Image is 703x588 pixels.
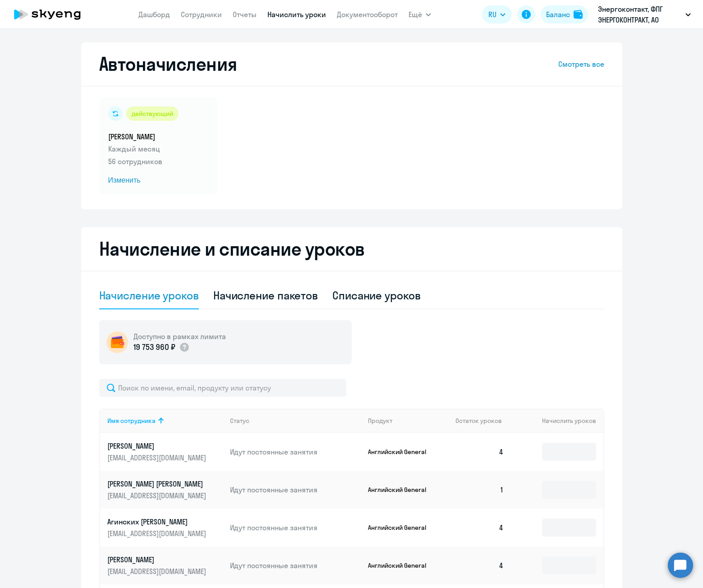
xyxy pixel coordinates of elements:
a: Агинских [PERSON_NAME][EMAIL_ADDRESS][DOMAIN_NAME] [107,517,223,538]
p: 56 сотрудников [108,156,208,167]
input: Поиск по имени, email, продукту или статусу [99,379,346,397]
span: Изменить [108,175,208,186]
div: Продукт [368,417,448,425]
p: [PERSON_NAME] [PERSON_NAME] [107,479,208,489]
button: RU [482,5,512,23]
h2: Начисление и списание уроков [99,238,604,260]
p: [EMAIL_ADDRESS][DOMAIN_NAME] [107,566,208,576]
div: Начисление пакетов [213,288,318,303]
a: Отчеты [233,10,257,19]
p: [EMAIL_ADDRESS][DOMAIN_NAME] [107,491,208,501]
p: Идут постоянные занятия [230,447,361,457]
div: действующий [126,106,179,121]
th: Начислить уроков [511,409,603,433]
p: Энергоконтакт, ФПГ ЭНЕРГОКОНТРАКТ, АО [598,4,682,25]
p: Идут постоянные занятия [230,485,361,495]
p: [PERSON_NAME] [107,441,208,451]
p: Каждый месяц [108,143,208,154]
p: Идут постоянные занятия [230,560,361,570]
p: Агинских [PERSON_NAME] [107,517,208,527]
a: Дашборд [138,10,170,19]
td: 1 [448,471,511,509]
span: Ещё [409,9,422,20]
div: Начисление уроков [99,288,199,303]
div: Статус [230,417,361,425]
span: RU [488,9,496,20]
td: 4 [448,433,511,471]
span: Остаток уроков [455,417,502,425]
a: Документооборот [337,10,398,19]
button: Балансbalance [541,5,588,23]
p: 19 753 960 ₽ [133,341,175,353]
a: [PERSON_NAME][EMAIL_ADDRESS][DOMAIN_NAME] [107,441,223,463]
a: Смотреть все [558,59,604,69]
div: Имя сотрудника [107,417,223,425]
p: Идут постоянные занятия [230,523,361,533]
div: Остаток уроков [455,417,511,425]
div: Списание уроков [332,288,421,303]
div: Продукт [368,417,392,425]
p: Английский General [368,448,436,456]
div: Статус [230,417,249,425]
a: [PERSON_NAME][EMAIL_ADDRESS][DOMAIN_NAME] [107,555,223,576]
td: 4 [448,509,511,547]
p: [EMAIL_ADDRESS][DOMAIN_NAME] [107,528,208,538]
p: Английский General [368,524,436,532]
button: Энергоконтакт, ФПГ ЭНЕРГОКОНТРАКТ, АО [593,4,695,25]
p: [PERSON_NAME] [107,555,208,565]
a: Начислить уроки [267,10,326,19]
p: [EMAIL_ADDRESS][DOMAIN_NAME] [107,453,208,463]
td: 4 [448,547,511,584]
p: Английский General [368,486,436,494]
div: Баланс [546,9,570,20]
a: Сотрудники [181,10,222,19]
img: balance [574,10,583,19]
h5: [PERSON_NAME] [108,132,208,142]
img: wallet-circle.png [106,331,128,353]
div: Имя сотрудника [107,417,156,425]
p: Английский General [368,561,436,570]
button: Ещё [409,5,431,23]
a: [PERSON_NAME] [PERSON_NAME][EMAIL_ADDRESS][DOMAIN_NAME] [107,479,223,501]
h5: Доступно в рамках лимита [133,331,226,341]
h2: Автоначисления [99,53,237,75]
